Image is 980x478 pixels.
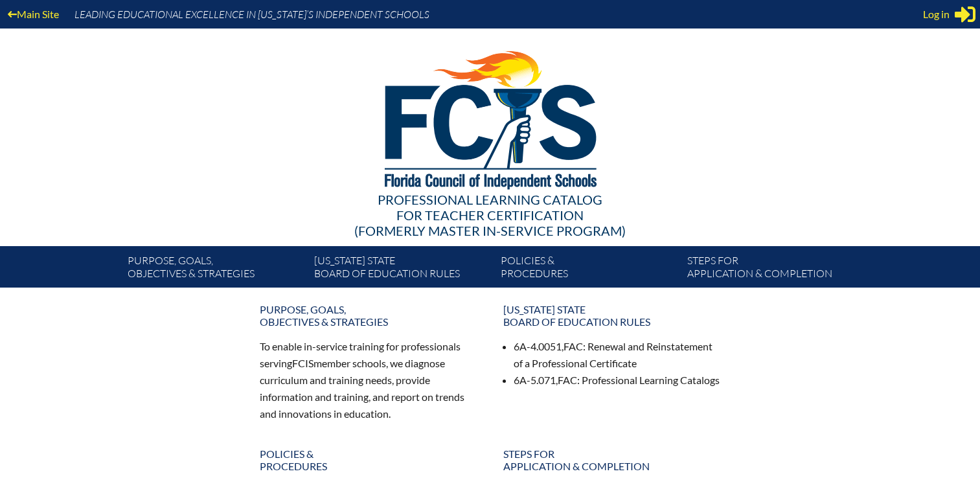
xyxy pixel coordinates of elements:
span: FAC [564,340,583,352]
a: Purpose, goals,objectives & strategies [252,298,485,333]
a: Purpose, goals,objectives & strategies [122,251,309,288]
span: FAC [558,374,577,386]
span: FCIS [292,357,313,369]
a: Policies &Procedures [496,251,682,288]
a: Steps forapplication & completion [682,251,869,288]
li: 6A-4.0051, : Renewal and Reinstatement of a Professional Certificate [514,338,721,372]
svg: Sign in or register [955,4,975,25]
div: Professional Learning Catalog (formerly Master In-service Program) [117,192,863,238]
a: Main Site [3,5,64,23]
p: To enable in-service training for professionals serving member schools, we diagnose curriculum an... [260,338,477,422]
span: for Teacher Certification [396,207,584,223]
a: Policies &Procedures [252,442,485,477]
a: [US_STATE] StateBoard of Education rules [496,298,729,333]
span: Log in [923,6,950,22]
li: 6A-5.071, : Professional Learning Catalogs [514,372,721,389]
a: [US_STATE] StateBoard of Education rules [309,251,496,288]
img: FCISlogo221.eps [356,28,624,205]
a: Steps forapplication & completion [496,442,729,477]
